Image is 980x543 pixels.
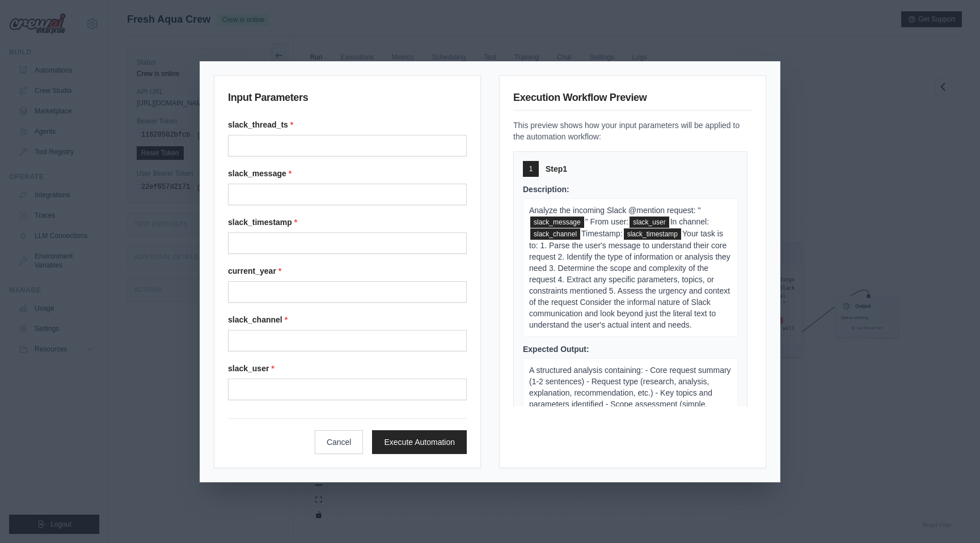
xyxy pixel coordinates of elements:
[513,90,752,111] h3: Execution Workflow Preview
[523,185,569,194] span: Description:
[228,90,467,110] h3: Input Parameters
[228,363,467,374] label: slack_user
[228,265,467,277] label: current_year
[228,119,467,130] label: slack_thread_ts
[546,163,567,175] span: Step 1
[529,206,700,215] span: Analyze the incoming Slack @mention request: "
[228,217,467,228] label: slack_timestamp
[585,217,629,226] span: " From user:
[530,228,580,240] span: slack_channel
[529,366,731,431] span: A structured analysis containing: - Core request summary (1-2 sentences) - Request type (research...
[624,228,681,240] span: slack_timestamp
[228,168,467,179] label: slack_message
[529,164,533,173] span: 1
[530,217,584,228] span: slack_message
[630,217,669,228] span: slack_user
[372,430,467,454] button: Execute Automation
[513,120,752,142] p: This preview shows how your input parameters will be applied to the automation workflow:
[315,430,364,454] button: Cancel
[523,345,589,354] span: Expected Output:
[581,229,623,238] span: Timestamp:
[923,489,980,543] iframe: Chat Widget
[228,314,467,325] label: slack_channel
[529,229,730,329] span: Your task is to: 1. Parse the user's message to understand their core request 2. Identify the typ...
[670,217,709,226] span: In channel:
